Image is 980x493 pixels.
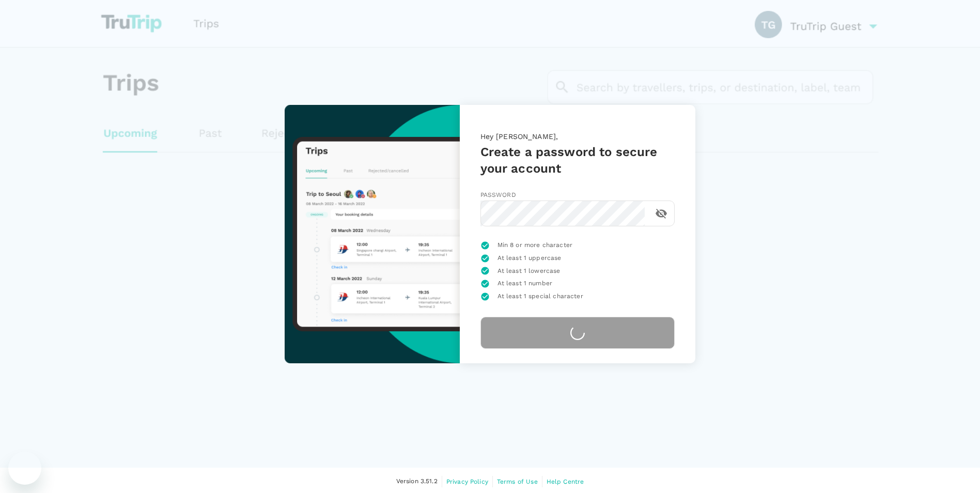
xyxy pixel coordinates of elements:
span: Privacy Policy [446,478,488,485]
p: Hey [PERSON_NAME], [480,131,675,144]
span: Terms of Use [497,478,538,485]
span: At least 1 number [497,279,553,289]
span: Password [480,191,516,198]
span: At least 1 uppercase [497,253,562,264]
span: Version 3.51.2 [396,476,438,487]
span: Min 8 or more character [497,240,572,251]
span: At least 1 lowercase [497,266,561,276]
a: Help Centre [547,476,584,487]
img: trutrip-set-password [285,105,459,363]
h5: Create a password to secure your account [480,144,675,177]
button: toggle password visibility [649,201,674,226]
iframe: Button to launch messaging window [8,452,41,485]
a: Privacy Policy [446,476,488,487]
span: Help Centre [547,478,584,485]
span: At least 1 special character [497,291,583,302]
a: Terms of Use [497,476,538,487]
